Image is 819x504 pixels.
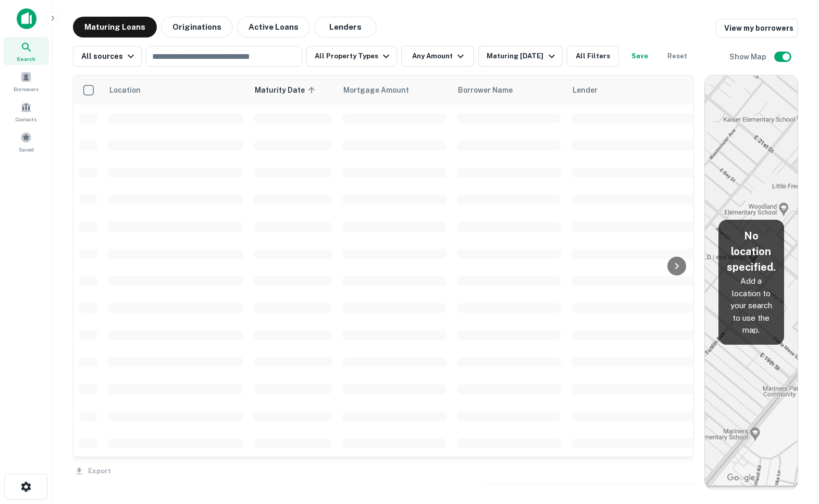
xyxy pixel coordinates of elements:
[487,50,557,62] div: Maturing [DATE]
[3,67,49,95] a: Borrowers
[17,8,36,29] img: capitalize-icon.png
[255,84,318,96] span: Maturity Date
[573,84,598,96] span: Lender
[109,84,141,96] span: Location
[3,97,49,125] a: Contacts
[17,55,35,63] span: Search
[161,17,233,37] button: Originations
[16,115,36,123] span: Contacts
[343,84,423,96] span: Mortgage Amount
[337,75,452,105] th: Mortgage Amount
[81,50,137,62] div: All sources
[705,75,798,489] img: map-placeholder.webp
[729,51,768,62] h6: Show Map
[3,128,49,156] a: Saved
[716,19,798,37] a: View my borrowers
[249,75,337,105] th: Maturity Date
[727,228,776,275] h5: No location specified.
[727,275,776,336] p: Add a location to your search to use the map.
[401,46,474,67] button: Any Amount
[73,46,142,67] button: All sources
[3,37,49,65] a: Search
[458,84,513,96] span: Borrower Name
[314,17,377,37] button: Lenders
[661,46,694,67] button: Reset
[237,17,310,37] button: Active Loans
[19,145,34,154] span: Saved
[103,75,249,105] th: Location
[73,17,157,37] button: Maturing Loans
[623,46,656,67] button: Save your search to get updates of matches that match your search criteria.
[452,75,566,105] th: Borrower Name
[567,46,619,67] button: All Filters
[566,75,733,105] th: Lender
[478,46,562,67] button: Maturing [DATE]
[14,85,39,93] span: Borrowers
[306,46,397,67] button: All Property Types
[767,421,819,471] iframe: Chat Widget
